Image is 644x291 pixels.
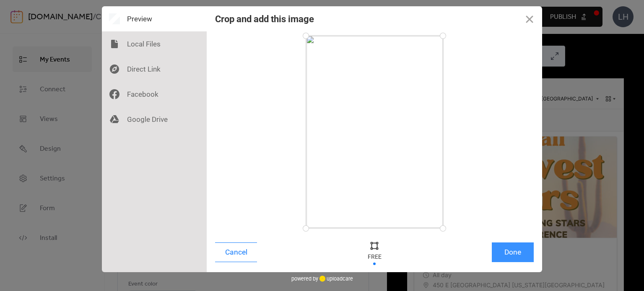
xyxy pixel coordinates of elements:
button: Cancel [215,242,257,262]
div: powered by [291,272,353,285]
button: Close [517,6,542,31]
div: Google Drive [102,107,207,132]
div: Crop and add this image [215,14,314,24]
a: uploadcare [318,276,353,282]
div: Local Files [102,31,207,57]
div: Facebook [102,82,207,107]
div: Preview [102,6,207,31]
button: Done [492,242,534,262]
div: Direct Link [102,57,207,82]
